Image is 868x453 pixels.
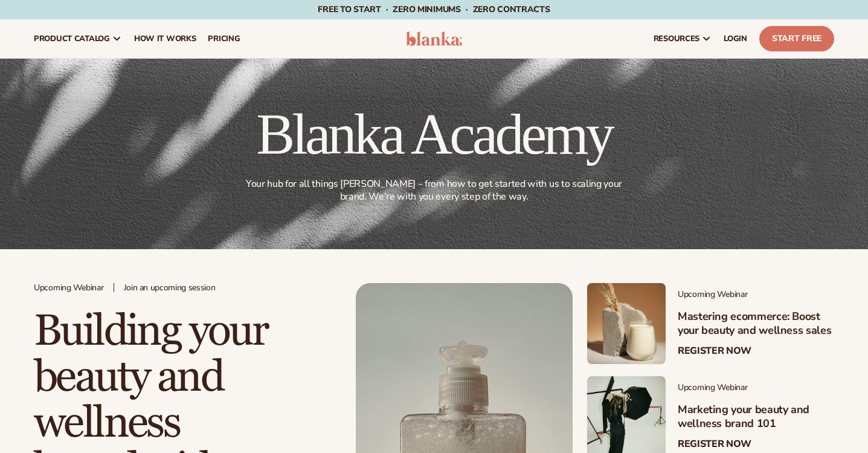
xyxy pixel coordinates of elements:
[678,438,751,450] a: Register Now
[654,34,699,44] span: resources
[34,283,104,293] span: Upcoming Webinar
[124,283,216,293] span: Join an upcoming session
[34,34,110,44] span: product catalog
[678,345,751,357] a: Register Now
[406,31,463,46] img: logo
[648,19,718,58] a: resources
[678,290,834,300] span: Upcoming Webinar
[678,403,834,431] h3: Marketing your beauty and wellness brand 101
[724,34,747,44] span: LOGIN
[718,19,753,58] a: LOGIN
[28,19,128,58] a: product catalog
[134,34,196,44] span: How It Works
[202,19,246,58] a: pricing
[239,105,629,163] h1: Blanka Academy
[678,310,834,338] h3: Mastering ecommerce: Boost your beauty and wellness sales
[242,178,627,203] p: Your hub for all things [PERSON_NAME] – from how to get started with us to scaling your brand. We...
[318,4,550,15] span: Free to start · ZERO minimums · ZERO contracts
[759,26,834,51] a: Start Free
[128,19,202,58] a: How It Works
[678,383,834,393] span: Upcoming Webinar
[208,34,240,44] span: pricing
